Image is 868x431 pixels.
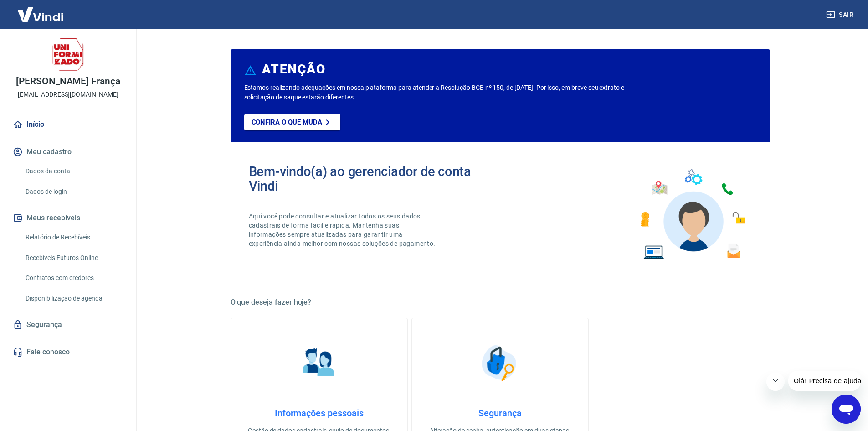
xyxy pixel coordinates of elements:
[426,408,574,419] h4: Segurança
[22,162,125,181] a: Dados da conta
[788,371,861,391] iframe: Mensagem da empresa
[22,249,125,267] a: Recebíveis Futuros Online
[766,373,785,391] iframe: Fechar mensagem
[249,164,500,193] h2: Bem-vindo(a) ao gerenciador de conta Vindi
[246,408,393,419] h4: Informações pessoais
[11,315,125,335] a: Segurança
[11,0,70,28] img: Vindi
[632,164,752,265] img: Imagem de um avatar masculino com diversos icones exemplificando as funcionalidades do gerenciado...
[22,289,125,308] a: Disponibilização de agenda
[477,340,523,386] img: Segurança
[11,208,125,228] button: Meus recebíveis
[249,212,437,248] p: Aqui você pode consultar e atualizar todos os seus dados cadastrais de forma fácil e rápida. Mant...
[252,118,322,126] p: Confira o que muda
[16,77,120,86] p: [PERSON_NAME] França
[5,6,77,14] span: Olá! Precisa de ajuda?
[296,340,342,386] img: Informações pessoais
[18,90,118,99] p: [EMAIL_ADDRESS][DOMAIN_NAME]
[262,65,325,74] h6: ATENÇÃO
[244,83,654,102] p: Estamos realizando adequações em nossa plataforma para atender a Resolução BCB nº 150, de [DATE]....
[11,142,125,162] button: Meu cadastro
[11,342,125,362] a: Fale conosco
[11,114,125,135] a: Início
[832,395,861,424] iframe: Botão para abrir a janela de mensagens
[50,36,87,73] img: f1856cea-69f7-4435-93f9-a61a9f63b592.jpeg
[22,182,125,201] a: Dados de login
[231,298,770,307] h5: O que deseja fazer hoje?
[22,228,125,247] a: Relatório de Recebíveis
[244,114,340,130] a: Confira o que muda
[22,269,125,287] a: Contratos com credores
[824,6,857,23] button: Sair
